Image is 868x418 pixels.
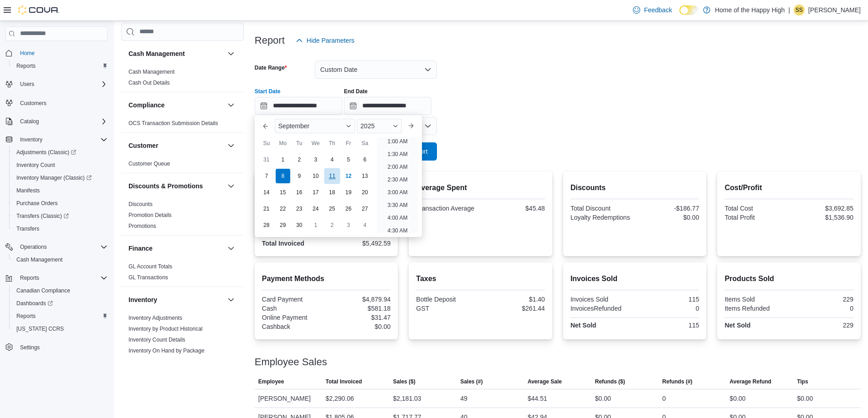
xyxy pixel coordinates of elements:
h2: Cost/Profit [724,182,853,193]
div: Finance [121,261,244,287]
span: Inventory Manager (Classic) [16,174,92,181]
span: Operations [20,243,47,251]
div: day-17 [308,185,323,200]
h3: Employee Sales [255,357,327,368]
div: day-8 [276,169,290,183]
div: September, 2025 [258,151,373,233]
a: Inventory Manager (Classic) [13,172,95,183]
div: day-31 [259,152,274,167]
div: We [308,136,323,151]
div: day-5 [341,152,356,167]
span: Reports [20,274,39,282]
div: $261.44 [483,305,545,312]
div: day-2 [292,152,307,167]
span: Customer Queue [128,160,170,167]
div: Cash [262,305,324,312]
span: Inventory [20,136,42,143]
div: InvoicesRefunded [570,305,633,312]
button: Hide Parameters [292,31,358,50]
span: Customers [20,100,46,107]
span: Users [20,81,34,88]
div: day-11 [324,168,340,184]
span: Transfers [13,223,108,234]
div: Cash Management [121,66,244,92]
button: Open list of options [424,122,431,130]
div: Loyalty Redemptions [570,214,633,221]
span: [US_STATE] CCRS [16,325,64,332]
span: Cash Management [13,254,108,265]
span: Refunds ($) [595,378,625,385]
a: Feedback [629,1,675,19]
span: Adjustments (Classic) [13,147,108,158]
button: Inventory [2,133,111,146]
li: 2:30 AM [384,174,411,185]
div: 115 [637,322,699,329]
span: Promotion Details [128,212,172,219]
button: Reports [9,310,111,322]
span: Inventory Count [16,161,55,169]
span: Cash Management [128,68,175,76]
span: Adjustments (Classic) [16,149,76,156]
input: Dark Mode [679,5,699,15]
div: day-1 [276,152,290,167]
button: Catalog [16,116,42,127]
div: day-20 [358,185,372,200]
label: End Date [344,88,368,95]
span: Sales (#) [460,378,483,385]
div: $0.00 [797,393,813,404]
div: day-2 [325,218,339,232]
div: day-6 [358,152,372,167]
button: Manifests [9,184,111,197]
span: Catalog [20,118,39,125]
li: 4:00 AM [384,212,411,223]
button: Inventory Count [9,159,111,171]
div: Fr [341,136,356,151]
span: Cash Management [16,256,62,263]
div: Total Cost [724,205,787,212]
span: Feedback [644,5,672,15]
a: Inventory Adjustments [128,315,182,321]
div: Transaction Average [416,205,478,212]
h2: Taxes [416,273,545,284]
div: 0 [791,305,853,312]
div: day-16 [292,185,307,200]
a: Transfers [13,223,43,234]
span: Canadian Compliance [16,287,70,294]
div: day-25 [325,201,339,216]
a: Promotion Details [128,212,172,218]
a: Transfers (Classic) [9,210,111,222]
div: Cashback [262,323,324,330]
a: OCS Transaction Submission Details [128,120,218,126]
h2: Invoices Sold [570,273,699,284]
div: Suzanne Shutiak [794,5,805,15]
span: Home [20,50,35,57]
span: September [278,122,309,130]
button: Discounts & Promotions [128,181,224,191]
button: Cash Management [9,253,111,266]
div: $45.48 [483,205,545,212]
div: $0.00 [729,393,745,404]
div: day-19 [341,185,356,200]
button: Custom Date [315,60,437,79]
span: Inventory On Hand by Package [128,347,205,354]
span: Promotions [128,222,156,230]
button: Compliance [226,100,236,111]
li: 3:30 AM [384,200,411,211]
div: $581.18 [328,305,390,312]
a: Canadian Compliance [13,285,74,296]
span: Reports [13,311,108,322]
li: 1:00 AM [384,136,411,147]
div: Total Discount [570,205,633,212]
span: Purchase Orders [13,198,108,209]
a: Cash Out Details [128,80,170,86]
input: Press the down key to open a popover containing a calendar. [344,97,431,115]
a: Inventory Count Details [128,337,185,343]
div: day-1 [308,218,323,232]
span: Manifests [16,187,40,194]
nav: Complex example [5,43,108,378]
button: Discounts & Promotions [226,181,236,191]
span: Users [16,79,108,90]
a: Manifests [13,185,43,196]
